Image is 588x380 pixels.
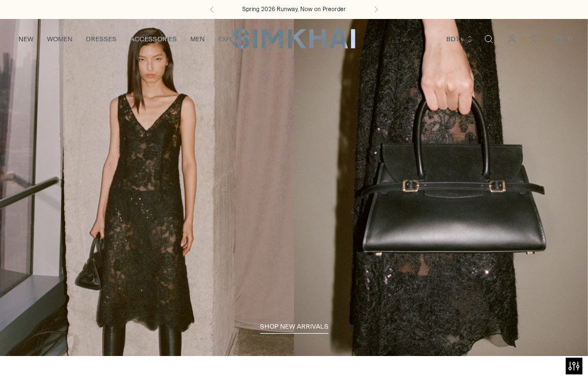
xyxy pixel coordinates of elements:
a: DRESSES [86,27,117,51]
a: shop new arrivals [260,323,329,334]
a: EXPLORE [218,27,247,51]
a: Spring 2026 Runway, Now on Preorder [242,5,346,14]
span: shop new arrivals [260,323,329,330]
a: Open cart modal [548,28,570,50]
a: Open search modal [478,28,500,50]
span: 0 [565,33,575,44]
a: WOMEN [47,27,73,51]
a: Wishlist [524,28,547,50]
a: ACCESSORIES [130,27,177,51]
a: SIMKHAI [233,28,355,50]
a: Go to the account page [501,28,523,50]
a: MEN [190,27,205,51]
button: BDT ৳ [446,27,474,51]
a: NEW [18,27,33,51]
